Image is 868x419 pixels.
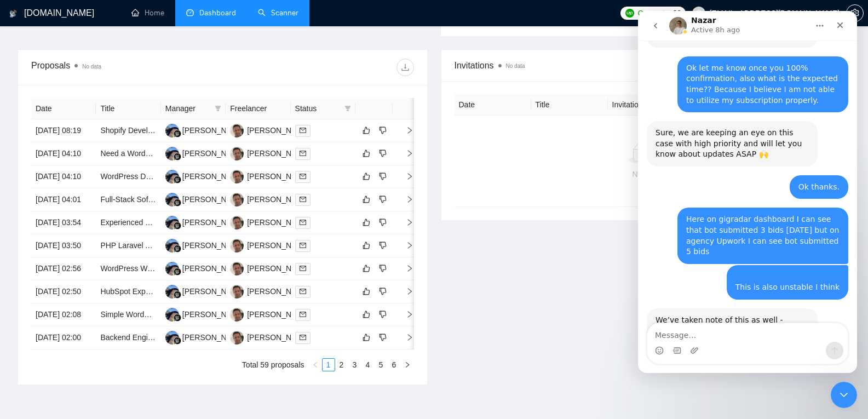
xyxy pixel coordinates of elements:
[186,9,194,16] span: dashboard
[608,94,685,116] th: Invitation Letter
[322,358,335,371] li: 1
[230,239,244,252] img: FA
[397,311,413,318] span: right
[131,8,164,18] a: homeHome
[96,188,160,211] td: Full-Stack Software Engineer for Next.js + Nest.js Web App
[182,331,245,343] div: [PERSON_NAME]
[96,280,160,303] td: HubSpot Expert / Developer (Custom Events & CRM Infrastructure)
[230,171,310,180] a: FA[PERSON_NAME]
[215,105,221,112] span: filter
[96,234,160,257] td: PHP Laravel Angular full stack developer for VoIP dashboard
[96,142,160,165] td: Need a WordPress / Beaver Builder developer for page build.
[165,124,179,137] img: AA
[300,219,306,226] span: mail
[323,359,335,371] a: 1
[379,172,387,181] span: dislike
[363,126,370,135] span: like
[100,172,315,181] a: WordPress Developer Needed for WooCommerce Online Store
[309,358,322,371] li: Previous Page
[230,263,310,272] a: FA[PERSON_NAME]
[401,358,414,371] button: right
[360,239,373,252] button: like
[379,218,387,227] span: dislike
[397,173,413,180] span: right
[182,124,245,136] div: [PERSON_NAME]
[295,102,340,114] span: Status
[348,358,361,371] li: 3
[247,124,310,136] div: [PERSON_NAME]
[230,308,244,322] img: FA
[230,262,244,275] img: FA
[300,311,306,318] span: mail
[165,194,245,203] a: AA[PERSON_NAME]
[230,125,310,134] a: FA[PERSON_NAME]
[230,216,244,229] img: FA
[349,359,361,371] a: 3
[361,358,375,371] li: 4
[363,264,370,273] span: like
[360,170,373,183] button: like
[9,5,17,22] img: logo
[230,332,310,341] a: FA[PERSON_NAME]
[396,59,414,76] button: download
[247,170,310,182] div: [PERSON_NAME]
[182,170,245,182] div: [PERSON_NAME]
[336,359,348,371] a: 2
[96,165,160,188] td: WordPress Developer Needed for WooCommerce Online Store
[300,265,306,272] span: mail
[247,285,310,297] div: [PERSON_NAME]
[397,265,413,272] span: right
[247,262,310,274] div: [PERSON_NAME]
[182,216,245,228] div: [PERSON_NAME]
[362,359,374,371] a: 4
[344,105,351,112] span: filter
[31,234,96,257] td: [DATE] 03:50
[531,94,608,116] th: Title
[376,193,389,206] button: dislike
[379,287,387,296] span: dislike
[165,286,245,295] a: AA[PERSON_NAME]
[230,124,244,137] img: FA
[165,263,245,272] a: AA[PERSON_NAME]
[397,219,413,226] span: right
[165,262,179,275] img: AA
[379,264,387,273] span: dislike
[247,216,310,228] div: [PERSON_NAME]
[401,358,414,371] li: Next Page
[31,142,96,165] td: [DATE] 04:10
[300,196,306,203] span: mail
[31,257,96,280] td: [DATE] 02:56
[31,119,96,142] td: [DATE] 08:19
[637,7,670,19] span: Connects:
[363,218,370,227] span: like
[96,98,160,119] th: Title
[165,239,179,252] img: AA
[182,239,245,251] div: [PERSON_NAME]
[165,308,179,322] img: AA
[397,242,413,249] span: right
[376,147,389,160] button: dislike
[31,188,96,211] td: [DATE] 04:01
[360,308,373,321] button: like
[174,199,181,206] img: gigradar-bm.png
[360,193,373,206] button: like
[96,119,160,142] td: Shopify Developer Needed for Site Speed Optimization
[165,309,245,318] a: AA[PERSON_NAME]
[100,126,288,135] a: Shopify Developer Needed for Site Speed Optimization
[360,285,373,298] button: like
[376,285,389,298] button: dislike
[230,194,310,203] a: FA[PERSON_NAME]
[309,358,322,371] button: left
[230,331,244,345] img: FA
